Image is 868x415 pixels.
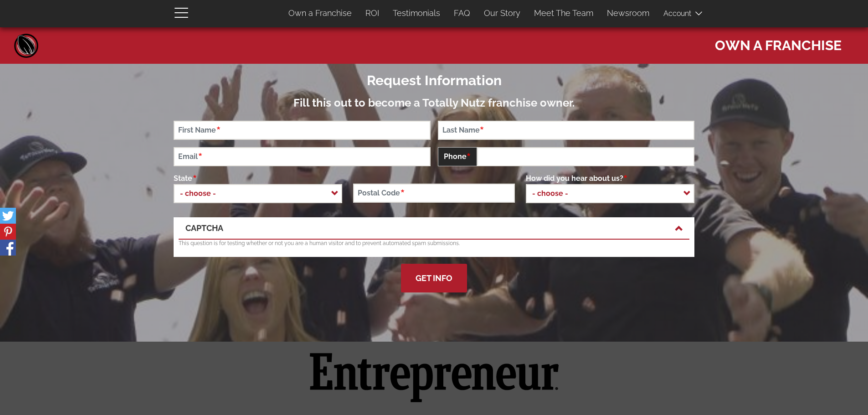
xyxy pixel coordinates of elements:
[447,4,477,23] a: FAQ
[386,4,447,23] a: Testimonials
[174,73,694,88] h2: Request Information
[401,264,467,292] button: Get Info
[526,174,628,183] span: How did you hear about us?
[174,147,431,166] input: Email
[174,97,694,109] h3: Fill this out to become a Totally Nutz franchise owner.
[174,174,197,183] span: State
[13,32,40,59] a: Home
[715,32,842,55] span: Own a Franchise
[600,4,656,23] a: Newsroom
[179,240,689,247] p: This question is for testing whether or not you are a human visitor and to prevent automated spam...
[438,147,477,166] span: Phone
[477,4,527,23] a: Our Story
[438,121,695,140] input: Last Name
[282,4,359,23] a: Own a Franchise
[359,4,386,23] a: ROI
[185,222,683,234] a: CAPTCHA
[353,184,514,203] input: Postal Code
[527,4,600,23] a: Meet The Team
[174,121,431,140] input: First Name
